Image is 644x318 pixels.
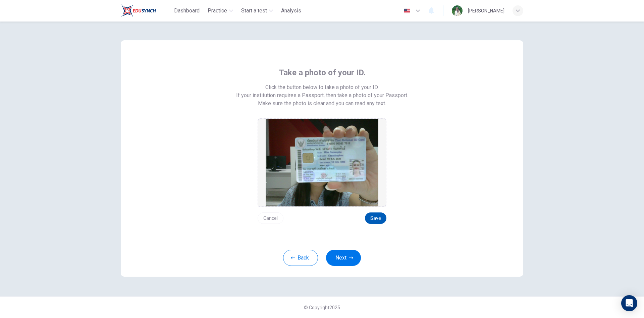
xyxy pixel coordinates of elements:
img: en [403,8,411,13]
button: Analysis [278,5,304,17]
div: Open Intercom Messenger [621,295,637,311]
button: Back [283,250,318,266]
button: Start a test [238,5,276,17]
span: Take a photo of your ID. [279,67,366,78]
span: Start a test [241,7,267,15]
button: Practice [205,5,236,17]
a: Train Test logo [121,4,171,17]
span: Make sure the photo is clear and you can read any text. [258,100,386,108]
button: Save [365,212,386,224]
span: Dashboard [174,7,200,15]
button: Next [326,250,361,266]
button: Cancel [258,212,283,224]
img: Train Test logo [121,4,156,17]
img: preview screemshot [266,119,378,206]
span: Click the button below to take a photo of your ID. If your institution requires a Passport, then ... [236,83,408,100]
span: Analysis [281,7,301,15]
div: [PERSON_NAME] [468,7,504,15]
button: Dashboard [171,5,202,17]
img: Profile picture [452,5,463,16]
span: Practice [208,7,227,15]
span: © Copyright 2025 [304,305,340,310]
